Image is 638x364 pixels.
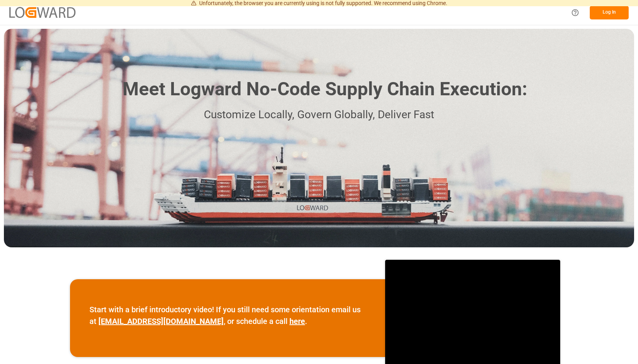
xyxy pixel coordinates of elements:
p: Start with a brief introductory video! If you still need some orientation email us at , or schedu... [89,304,366,327]
a: here [289,317,305,326]
button: Help Center [566,4,584,21]
button: Log In [590,6,629,19]
h1: Meet Logward No-Code Supply Chain Execution: [123,75,527,103]
p: Customize Locally, Govern Globally, Deliver Fast [111,106,527,124]
img: Logward_new_orange.png [9,7,75,17]
a: [EMAIL_ADDRESS][DOMAIN_NAME] [98,317,224,326]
